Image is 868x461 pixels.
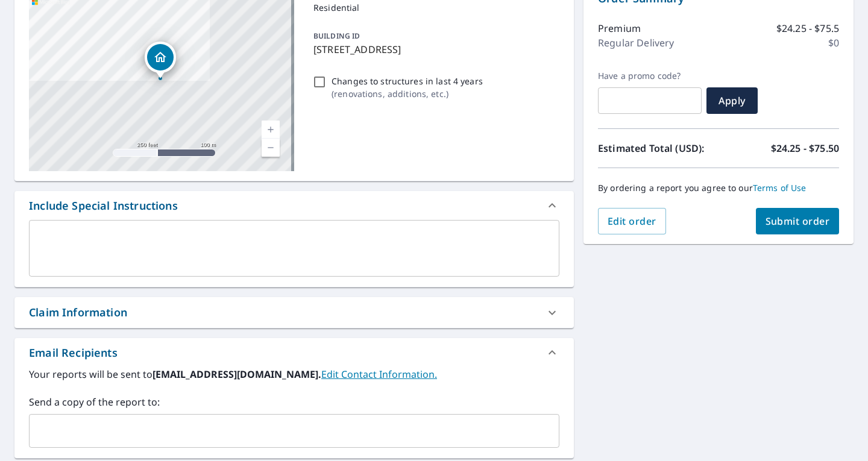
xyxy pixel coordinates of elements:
label: Send a copy of the report to: [29,395,559,409]
button: Edit order [598,208,666,234]
span: Edit order [608,215,656,228]
label: Have a promo code? [598,71,702,81]
a: Current Level 17, Zoom In [262,121,280,139]
a: Current Level 17, Zoom Out [262,139,280,157]
div: Include Special Instructions [29,198,178,214]
span: Submit order [766,215,830,228]
p: $24.25 - $75.5 [776,21,839,36]
button: Submit order [756,208,840,234]
label: Your reports will be sent to [29,367,559,381]
p: Premium [598,21,641,36]
div: Claim Information [29,304,127,321]
p: [STREET_ADDRESS] [313,42,555,57]
a: Terms of Use [753,182,807,193]
b: [EMAIL_ADDRESS][DOMAIN_NAME]. [153,368,321,381]
p: By ordering a report you agree to our [598,183,839,193]
div: Include Special Instructions [14,191,574,220]
button: Apply [706,87,758,114]
p: BUILDING ID [313,31,360,41]
div: Claim Information [14,297,574,328]
p: $24.25 - $75.50 [771,141,839,155]
a: EditContactInfo [321,368,437,381]
p: Estimated Total (USD): [598,141,719,155]
div: Email Recipients [29,345,118,361]
p: Changes to structures in last 4 years [332,75,483,87]
p: ( renovations, additions, etc. ) [332,87,483,100]
span: Apply [716,94,748,107]
p: Regular Delivery [598,36,674,50]
p: Residential [313,1,555,14]
div: Email Recipients [14,338,574,367]
div: Dropped pin, building 1, Residential property, 812 Orange Brook Dr Minneola, FL 34715 [145,42,176,79]
p: $0 [828,36,839,50]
